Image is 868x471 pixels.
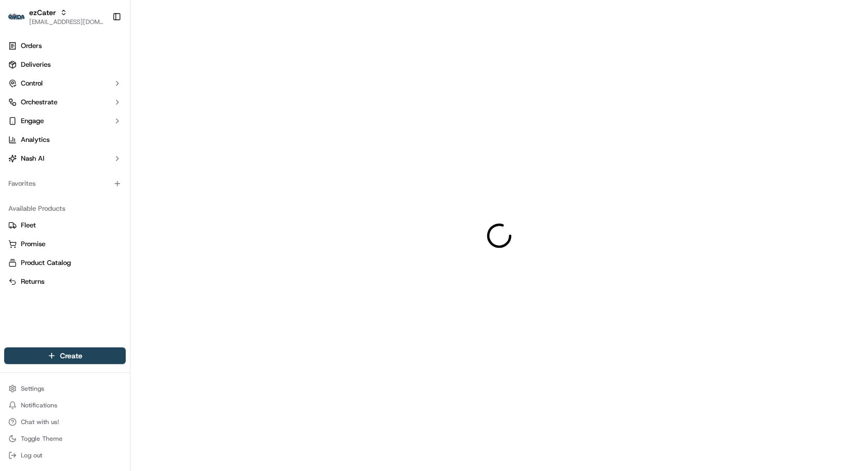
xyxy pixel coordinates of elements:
[4,56,126,73] a: Deliveries
[21,418,59,426] span: Chat with us!
[21,116,44,126] span: Engage
[21,98,57,107] span: Orchestrate
[4,200,126,217] div: Available Products
[8,239,122,249] a: Promise
[8,258,122,268] a: Product Catalog
[4,4,108,29] button: ezCaterezCater[EMAIL_ADDRESS][DOMAIN_NAME]
[21,154,44,163] span: Nash AI
[29,18,104,26] button: [EMAIL_ADDRESS][DOMAIN_NAME]
[4,75,126,92] button: Control
[8,221,122,230] a: Fleet
[21,384,44,393] span: Settings
[4,347,126,364] button: Create
[4,38,126,54] a: Orders
[21,60,51,69] span: Deliveries
[21,41,42,51] span: Orders
[21,221,36,230] span: Fleet
[4,255,126,271] button: Product Catalog
[4,131,126,148] a: Analytics
[4,94,126,111] button: Orchestrate
[21,135,50,144] span: Analytics
[4,236,126,252] button: Promise
[29,7,56,18] button: ezCater
[4,415,126,429] button: Chat with us!
[4,175,126,192] div: Favorites
[21,258,71,268] span: Product Catalog
[4,150,126,167] button: Nash AI
[21,451,42,460] span: Log out
[4,273,126,290] button: Returns
[21,79,43,88] span: Control
[21,434,63,443] span: Toggle Theme
[4,113,126,129] button: Engage
[4,431,126,446] button: Toggle Theme
[60,351,82,361] span: Create
[4,398,126,413] button: Notifications
[8,14,25,20] img: ezCater
[4,217,126,234] button: Fleet
[8,277,122,286] a: Returns
[21,401,57,409] span: Notifications
[21,239,45,249] span: Promise
[4,381,126,396] button: Settings
[21,277,44,286] span: Returns
[4,448,126,463] button: Log out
